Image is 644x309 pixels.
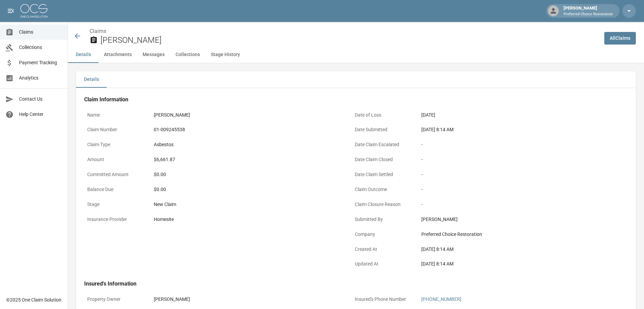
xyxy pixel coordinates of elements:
button: Collections [170,47,205,63]
p: Property Owner [84,293,145,306]
div: - [421,171,608,178]
p: Submitted By [352,213,413,226]
p: Updated At [352,257,413,271]
div: details tabs [76,71,636,88]
p: Amount [84,153,145,166]
a: [PHONE_NUMBER] [421,296,461,302]
div: Asbestos [154,141,173,148]
p: Name [84,108,145,122]
div: - [421,156,608,163]
div: - [421,186,608,193]
nav: breadcrumb [90,27,599,35]
p: Date Claim Settled [352,168,413,181]
div: anchor tabs [68,47,644,63]
p: Company [352,228,413,241]
div: Preferred Choice Restoration [421,231,608,238]
div: New Claim [154,201,341,208]
a: Claims [90,28,106,34]
button: Details [68,47,98,63]
span: Help Center [19,111,62,118]
h4: Insured's Information [84,280,611,287]
p: Balance Due [84,183,145,196]
div: - [421,141,608,148]
h2: [PERSON_NAME] [100,35,599,45]
div: $6,661.87 [154,156,175,163]
h4: Claim Information [84,96,611,103]
div: [PERSON_NAME] [421,216,608,223]
div: [DATE] 8:14 AM [421,260,608,268]
div: Homesite [154,216,174,223]
div: 01-009245538 [154,126,185,133]
p: Claim Type [84,138,145,151]
p: Claim Outcome [352,183,413,196]
p: Insurance Provider [84,213,145,226]
div: [PERSON_NAME] [154,296,190,303]
div: [DATE] [421,111,435,119]
span: Payment Tracking [19,59,62,66]
button: Messages [137,47,170,63]
p: Insured's Phone Number [352,293,413,306]
span: Claims [19,29,62,36]
div: $0.00 [154,171,341,178]
div: [PERSON_NAME] [561,5,615,17]
p: Date Claim Escalated [352,138,413,151]
div: [DATE] 8:14 AM [421,246,608,253]
p: Created At [352,243,413,256]
p: Date of Loss [352,108,413,122]
span: Contact Us [19,96,62,103]
div: [PERSON_NAME] [154,111,190,119]
p: Claim Number [84,123,145,136]
button: Details [76,71,107,88]
button: Stage History [205,47,245,63]
a: AllClaims [604,32,636,45]
div: - [421,201,608,208]
div: [DATE] 8:14 AM [421,126,608,133]
button: Attachments [98,47,137,63]
p: Date Submitted [352,123,413,136]
p: Committed Amount [84,168,145,181]
p: Date Claim Closed [352,153,413,166]
span: Collections [19,44,62,51]
p: Stage [84,198,145,211]
button: open drawer [4,4,18,18]
div: $0.00 [154,186,341,193]
span: Analytics [19,74,62,82]
div: © 2025 One Claim Solution [6,296,61,303]
p: Preferred Choice Restoration [564,12,613,17]
p: Claim Closure Reason [352,198,413,211]
img: ocs-logo-white-transparent.png [20,4,48,18]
